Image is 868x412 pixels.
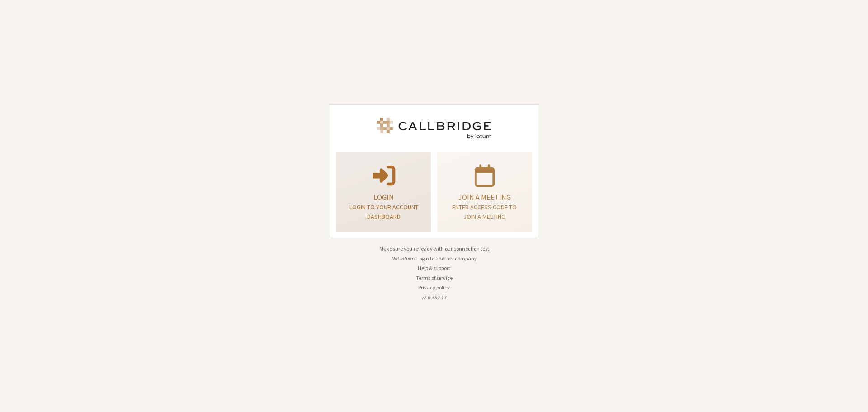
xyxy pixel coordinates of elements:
[330,255,538,263] li: Not Iotum?
[330,294,538,302] li: v2.6.352.13
[348,203,420,222] p: Login to your account dashboard
[418,284,450,291] a: Privacy policy
[416,275,453,281] a: Terms of service
[375,118,493,139] img: Iotum
[379,245,489,252] a: Make sure you're ready with our connection test
[437,152,532,232] a: Join a meetingEnter access code to join a meeting
[336,152,431,232] button: LoginLogin to your account dashboard
[448,203,520,222] p: Enter access code to join a meeting
[348,192,420,203] p: Login
[418,265,450,271] a: Help & support
[845,388,861,406] iframe: Chat
[416,255,477,263] button: Login to another company
[448,192,520,203] p: Join a meeting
